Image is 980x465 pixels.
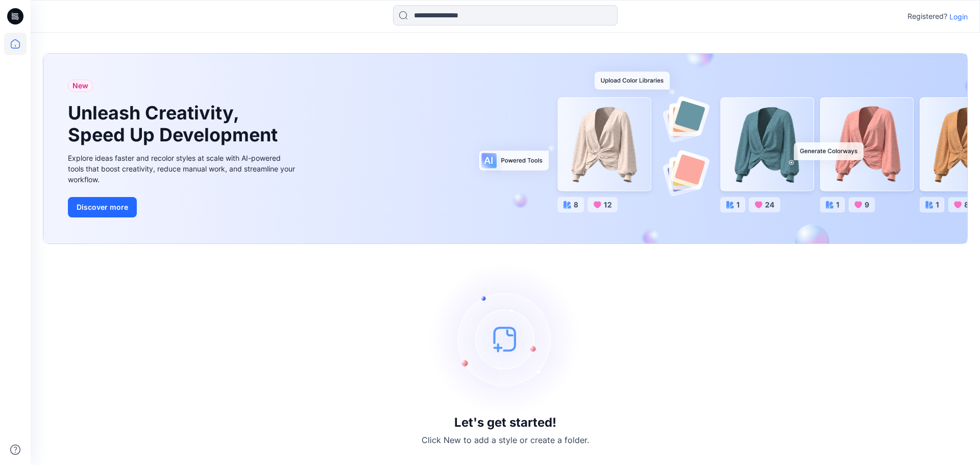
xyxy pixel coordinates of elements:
[429,262,582,415] img: empty-state-image.svg
[72,80,88,92] span: New
[68,153,298,185] div: Explore ideas faster and recolor styles at scale with AI-powered tools that boost creativity, red...
[422,434,589,446] p: Click New to add a style or create a folder.
[68,102,282,146] h1: Unleash Creativity, Speed Up Development
[454,415,556,430] h3: Let's get started!
[949,11,968,22] p: Login
[68,197,298,217] a: Discover more
[68,197,137,217] button: Discover more
[908,10,947,22] p: Registered?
